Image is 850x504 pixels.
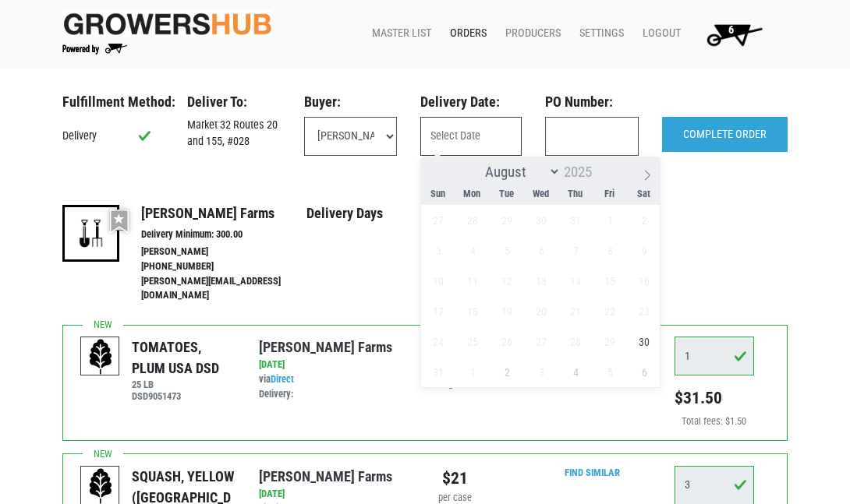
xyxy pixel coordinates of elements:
[423,326,454,357] span: August 24, 2025
[141,259,306,274] li: [PHONE_NUMBER]
[271,373,294,385] a: Direct
[489,189,523,199] span: Tue
[141,274,306,304] li: [PERSON_NAME][EMAIL_ADDRESS][DOMAIN_NAME]
[359,19,437,48] a: Master List
[259,339,392,355] a: [PERSON_NAME] Farms
[595,235,625,266] span: August 8, 2025
[545,93,639,111] h3: PO Number:
[561,357,591,387] span: September 4, 2025
[629,235,660,266] span: August 9, 2025
[565,467,620,478] a: Find Similar
[306,205,434,222] h4: Delivery Days
[458,326,488,357] span: August 25, 2025
[526,357,557,387] span: September 3, 2025
[62,44,127,55] img: Powered by Big Wheelbarrow
[526,266,557,296] span: August 13, 2025
[423,235,454,266] span: August 3, 2025
[526,296,557,326] span: August 20, 2025
[423,205,454,235] span: July 27, 2025
[423,357,454,387] span: August 31, 2025
[141,245,306,259] li: [PERSON_NAME]
[626,189,661,199] span: Sat
[132,379,235,390] h6: 25 LB
[458,266,488,296] span: August 11, 2025
[420,93,522,111] h3: Delivery Date:
[567,19,630,48] a: Settings
[62,93,164,111] h3: Fulfillment Method:
[492,357,522,387] span: September 2, 2025
[561,296,591,326] span: August 21, 2025
[132,390,235,402] h6: DSD9051473
[561,266,591,296] span: August 14, 2025
[132,337,235,379] div: TOMATOES, PLUM USA DSD
[423,296,454,326] span: August 17, 2025
[492,235,522,266] span: August 5, 2025
[458,205,488,235] span: July 28, 2025
[420,189,455,199] span: Sun
[561,235,591,266] span: August 7, 2025
[595,326,625,357] span: August 29, 2025
[437,466,473,491] div: $21
[561,326,591,357] span: August 28, 2025
[62,205,119,262] img: 16-a7ead4628f8e1841ef7647162d388ade.png
[595,266,625,296] span: August 15, 2025
[259,387,413,402] div: Delivery:
[629,357,660,387] span: September 6, 2025
[259,487,413,502] div: [DATE]
[492,266,522,296] span: August 12, 2025
[458,235,488,266] span: August 4, 2025
[629,266,660,296] span: August 16, 2025
[595,357,625,387] span: September 5, 2025
[304,93,398,111] h3: Buyer:
[699,19,769,50] img: Cart
[458,357,488,387] span: September 1, 2025
[526,235,557,266] span: August 6, 2025
[492,296,522,326] span: August 19, 2025
[437,19,493,48] a: Orders
[259,358,413,372] div: [DATE]
[259,372,413,402] div: via
[187,93,281,111] h3: Deliver To:
[558,189,592,199] span: Thu
[662,117,788,153] input: COMPLETE ORDER
[629,296,660,326] span: August 23, 2025
[455,189,489,199] span: Mon
[526,205,557,235] span: July 30, 2025
[458,296,488,326] span: August 18, 2025
[675,337,754,375] input: Qty
[423,266,454,296] span: August 10, 2025
[675,388,754,408] h5: $31.50
[62,10,272,37] img: original-fc7597fdc6adbb9d0e2ae620e786d1a2.jpg
[630,19,687,48] a: Logout
[259,468,392,485] a: [PERSON_NAME] Farms
[728,23,734,37] span: 6
[523,189,558,199] span: Wed
[492,326,522,357] span: August 26, 2025
[81,337,120,376] img: placeholder-variety-43d6402dacf2d531de610a020419775a.svg
[492,205,522,235] span: July 29, 2025
[493,19,567,48] a: Producers
[420,117,522,156] input: Select Date
[526,326,557,357] span: August 27, 2025
[592,189,626,199] span: Fri
[629,205,660,235] span: August 2, 2025
[175,117,292,150] div: Market 32 Routes 20 and 155, #028
[675,414,754,429] div: Total fees: $1.50
[561,205,591,235] span: July 31, 2025
[141,205,306,222] h4: [PERSON_NAME] Farms
[478,162,561,182] select: Month
[629,326,660,357] span: August 30, 2025
[595,205,625,235] span: August 1, 2025
[687,19,775,50] a: 6
[595,296,625,326] span: August 22, 2025
[141,227,306,242] li: Delivery Minimum: 300.00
